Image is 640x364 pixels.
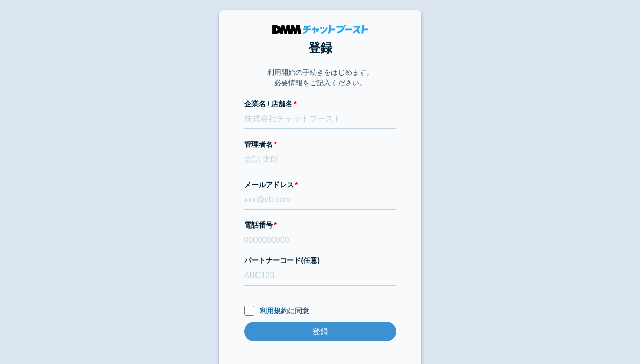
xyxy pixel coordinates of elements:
[260,307,288,315] a: 利用規約
[244,139,396,150] label: 管理者名
[244,266,396,286] input: ABC123
[244,150,396,169] input: 会話 太郎
[244,179,396,190] label: メールアドレス
[244,39,396,57] h1: 登録
[244,231,396,250] input: 0000000000
[267,67,373,88] p: 利用開始の手続きをはじめます。 必要情報をご記入ください。
[244,322,396,341] input: 登録
[244,306,396,316] label: に同意
[244,255,396,266] label: パートナーコード(任意)
[272,25,368,34] img: DMMチャットブースト
[244,99,396,109] label: 企業名 / 店舗名
[244,220,396,231] label: 電話番号
[244,190,396,210] input: xxx@cb.com
[244,109,396,129] input: 株式会社チャットブースト
[244,306,254,316] input: 利用規約に同意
